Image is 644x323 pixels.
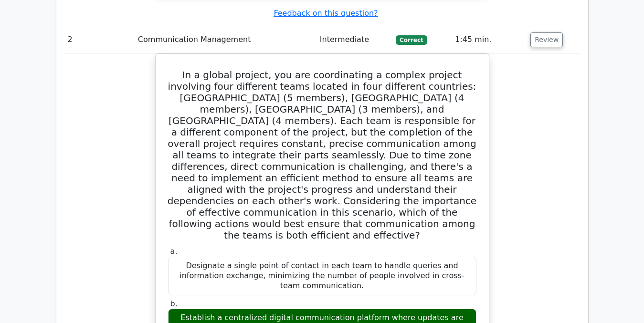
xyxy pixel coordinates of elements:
a: Feedback on this question? [274,9,378,18]
td: 2 [64,26,134,53]
h5: In a global project, you are coordinating a complex project involving four different teams locate... [167,69,477,241]
button: Review [530,32,563,47]
span: b. [170,299,178,308]
td: Communication Management [134,26,316,53]
td: 1:45 min. [451,26,527,53]
div: Designate a single point of contact in each team to handle queries and information exchange, mini... [168,257,476,295]
span: a. [170,247,178,256]
span: Correct [396,35,427,45]
td: Intermediate [316,26,392,53]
